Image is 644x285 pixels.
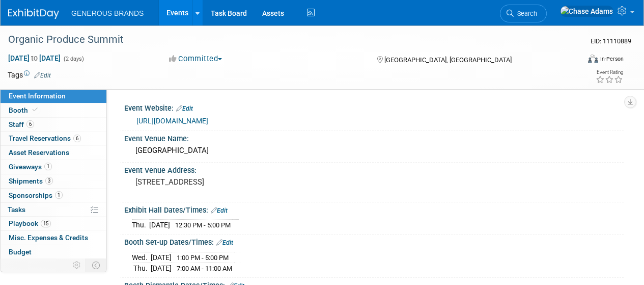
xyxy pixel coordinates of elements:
[30,54,39,62] span: to
[1,245,106,259] a: Budget
[500,5,547,22] a: Search
[9,148,69,157] span: Asset Reservations
[1,160,106,174] a: Giveaways1
[165,54,226,64] button: Committed
[1,231,106,245] a: Misc. Expenses & Credits
[176,105,193,112] a: Edit
[26,120,34,128] span: 6
[34,72,51,79] a: Edit
[1,203,106,217] a: Tasks
[132,263,151,274] td: Thu.
[5,31,571,49] div: Organic Produce Summit
[9,191,63,199] span: Sponsorships
[9,219,51,227] span: Playbook
[560,6,613,17] img: Chase Adams
[124,131,624,144] div: Event Venue Name:
[1,217,106,230] a: Playbook15
[600,55,624,63] div: In-Person
[8,54,61,63] span: [DATE] [DATE]
[8,9,59,19] img: ExhibitDay
[588,55,598,63] img: Format-Inperson.png
[45,177,53,185] span: 3
[124,100,624,114] div: Event Website:
[132,143,616,159] div: [GEOGRAPHIC_DATA]
[514,10,537,17] span: Search
[124,202,624,216] div: Exhibit Hall Dates/Times:
[33,107,38,113] i: Booth reservation complete
[149,220,170,230] td: [DATE]
[9,163,52,171] span: Giveaways
[132,220,149,230] td: Thu.
[591,37,631,45] span: Event ID: 11110889
[136,117,208,125] a: [URL][DOMAIN_NAME]
[9,134,81,142] span: Travel Reservations
[68,258,86,272] td: Personalize Event Tab Strip
[71,9,144,17] span: GENEROUS BRANDS
[1,89,106,103] a: Event Information
[132,252,151,263] td: Wed.
[1,174,106,188] a: Shipments3
[1,132,106,145] a: Travel Reservations6
[151,252,172,263] td: [DATE]
[151,263,172,274] td: [DATE]
[124,163,624,175] div: Event Venue Address:
[177,254,229,262] span: 1:00 PM - 5:00 PM
[73,135,81,142] span: 6
[44,163,52,170] span: 1
[9,248,32,256] span: Budget
[9,106,40,114] span: Booth
[41,220,51,227] span: 15
[216,239,233,246] a: Edit
[8,70,51,80] td: Tags
[1,189,106,202] a: Sponsorships1
[86,258,107,272] td: Toggle Event Tabs
[55,191,63,199] span: 1
[211,207,228,214] a: Edit
[9,92,66,100] span: Event Information
[8,205,25,214] span: Tasks
[384,56,512,64] span: [GEOGRAPHIC_DATA], [GEOGRAPHIC_DATA]
[1,146,106,160] a: Asset Reservations
[124,235,624,248] div: Booth Set-up Dates/Times:
[135,177,321,187] pre: [STREET_ADDRESS]
[596,70,623,75] div: Event Rating
[1,118,106,132] a: Staff6
[534,53,624,68] div: Event Format
[63,56,84,62] span: (2 days)
[177,265,232,272] span: 7:00 AM - 11:00 AM
[175,221,231,229] span: 12:30 PM - 5:00 PM
[9,177,53,185] span: Shipments
[9,120,34,128] span: Staff
[1,103,106,117] a: Booth
[9,234,88,242] span: Misc. Expenses & Credits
